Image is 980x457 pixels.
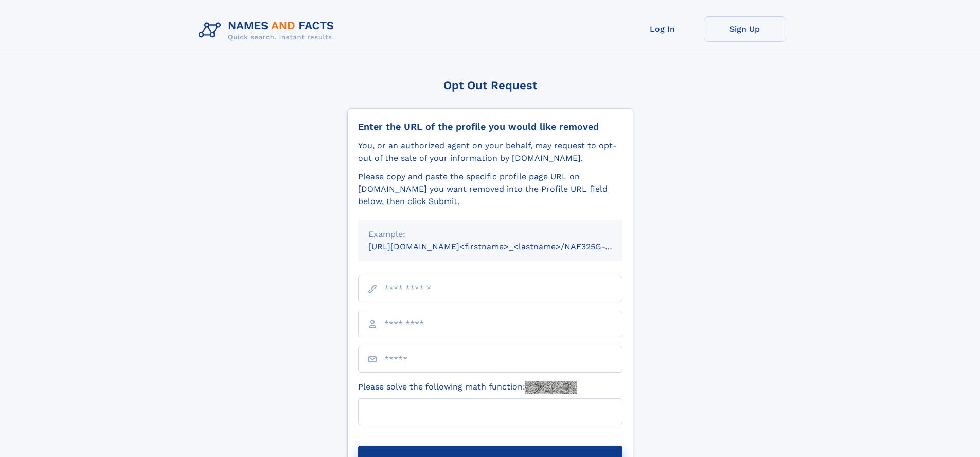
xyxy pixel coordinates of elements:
[621,16,704,42] a: Log In
[347,79,633,92] div: Opt Out Request
[368,228,612,241] div: Example:
[358,381,577,394] label: Please solve the following math function:
[358,140,622,164] div: You, or an authorized agent on your behalf, may request to opt-out of the sale of your informatio...
[358,171,622,208] div: Please copy and paste the specific profile page URL on [DOMAIN_NAME] you want removed into the Pr...
[194,16,343,44] img: Logo Names and Facts
[368,242,642,251] small: [URL][DOMAIN_NAME]<firstname>_<lastname>/NAF325G-xxxxxxxx
[704,16,786,42] a: Sign Up
[358,121,622,132] div: Enter the URL of the profile you would like removed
